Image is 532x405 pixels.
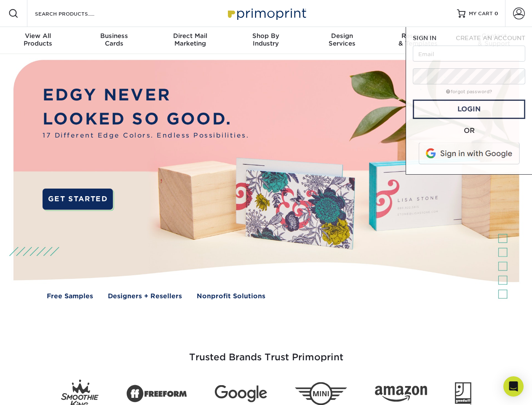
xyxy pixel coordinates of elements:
[413,126,525,136] div: OR
[375,386,427,402] img: Amazon
[43,107,249,131] p: LOOKED SO GOOD.
[20,332,513,373] h3: Trusted Brands Trust Primoprint
[413,35,436,41] span: SIGN IN
[152,32,228,40] span: Direct Mail
[76,32,152,40] span: Business
[76,27,152,54] a: BusinessCards
[228,27,304,54] a: Shop ByIndustry
[455,382,471,405] img: Goodwill
[152,32,228,47] div: Marketing
[380,32,456,40] span: Resources
[228,32,304,40] span: Shop By
[228,32,304,47] div: Industry
[47,292,93,301] a: Free Samples
[43,189,113,210] a: GET STARTED
[224,4,308,22] img: Primoprint
[304,32,380,40] span: Design
[152,27,228,54] a: Direct MailMarketing
[304,32,380,47] div: Services
[43,131,249,140] span: 17 Different Edge Colors. Endless Possibilities.
[495,11,498,16] span: 0
[197,292,265,301] a: Nonprofit Solutions
[446,89,492,94] a: forgot password?
[413,100,525,119] a: Login
[76,32,152,47] div: Cards
[43,83,249,107] p: EDGY NEVER
[34,8,116,19] input: SEARCH PRODUCTS.....
[413,46,525,62] input: Email
[469,10,493,17] span: MY CART
[108,292,182,301] a: Designers + Resellers
[456,35,525,41] span: CREATE AN ACCOUNT
[304,27,380,54] a: DesignServices
[215,385,267,402] img: Google
[380,27,456,54] a: Resources& Templates
[503,376,524,397] div: Open Intercom Messenger
[380,32,456,47] div: & Templates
